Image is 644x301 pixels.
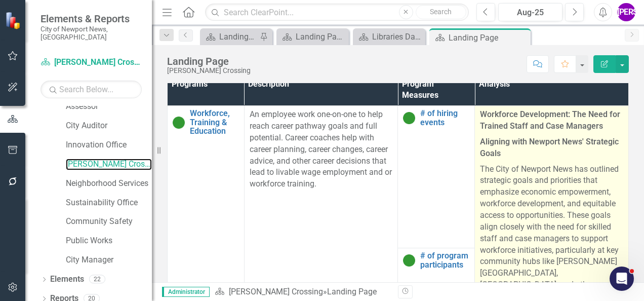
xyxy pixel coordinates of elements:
[250,109,393,190] p: An employee work one-on-one to help reach career pathway goals and full potential. Career coaches...
[66,120,152,132] a: City Auditor
[5,12,23,29] img: ClearPoint Strategy
[89,275,105,284] div: 22
[403,112,415,124] img: On Target
[215,286,390,298] div: »
[203,30,257,43] a: Landing Page
[420,109,469,127] a: # of hiring events
[66,197,152,209] a: Sustainability Office
[66,254,152,266] a: City Manager
[416,5,466,19] button: Search
[66,101,152,112] a: Assessor
[327,287,377,296] div: Landing Page
[41,57,142,68] a: [PERSON_NAME] Crossing
[66,235,152,247] a: Public Works
[617,3,635,21] button: [PERSON_NAME]
[498,3,562,21] button: Aug-25
[41,13,142,25] span: Elements & Reports
[219,30,257,43] div: Landing Page
[372,30,423,43] div: Libraries Dashboard
[66,159,152,170] a: [PERSON_NAME] Crossing
[480,109,620,131] strong: Workforce Development: The Need for Trained Staff and Case Managers
[403,254,415,267] img: On Target
[502,7,559,19] div: Aug-25
[190,109,239,136] a: Workforce, Training & Education
[66,178,152,190] a: Neighborhood Services
[205,4,469,21] input: Search ClearPoint...
[167,56,251,67] div: Landing Page
[480,137,619,158] strong: Aligning with Newport News' Strategic Goals
[420,251,469,269] a: # of program participants
[41,81,142,98] input: Search Below...
[430,8,452,16] span: Search
[167,67,251,74] div: [PERSON_NAME] Crossing
[610,267,634,291] iframe: Intercom live chat
[66,139,152,151] a: Innovation Office
[173,117,185,129] img: On Target
[449,31,528,44] div: Landing Page
[398,106,475,248] td: Double-Click to Edit Right Click for Context Menu
[355,30,423,43] a: Libraries Dashboard
[296,30,346,43] div: Landing Page
[279,30,346,43] a: Landing Page
[229,287,323,296] a: [PERSON_NAME] Crossing
[162,287,210,297] span: Administrator
[50,274,84,285] a: Elements
[66,216,152,228] a: Community Safety
[41,25,142,42] small: City of Newport News, [GEOGRAPHIC_DATA]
